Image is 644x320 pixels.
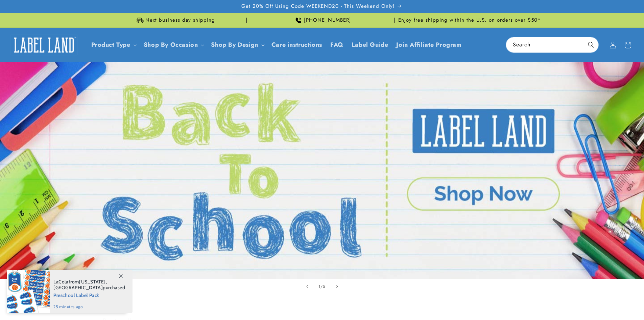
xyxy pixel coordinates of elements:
div: Announcement [250,13,395,27]
a: Label Land [8,32,80,58]
img: Label Land [10,35,78,56]
a: Product Type [91,40,130,49]
span: [PHONE_NUMBER] [304,17,351,24]
span: [US_STATE] [79,279,106,285]
span: Next business day shipping [145,17,215,24]
span: / [320,283,323,290]
span: Enjoy free shipping within the U.S. on orders over $50* [398,17,541,24]
summary: Shop By Design [207,37,267,53]
button: Next slide [330,279,344,294]
span: Care instructions [271,41,322,49]
span: [GEOGRAPHIC_DATA] [53,284,103,291]
span: from , purchased [53,279,125,291]
span: FAQ [330,41,343,49]
a: Join Affiliate Program [392,37,466,53]
a: FAQ [326,37,348,53]
span: Label Guide [352,41,388,49]
a: Care instructions [267,37,326,53]
button: Search [583,37,598,52]
a: Label Guide [348,37,392,53]
summary: Shop By Occasion [140,37,207,53]
span: Shop By Occasion [144,41,198,49]
span: Get 20% Off Using Code WEEKEND20 - This Weekend Only! [241,3,395,10]
summary: Product Type [87,37,140,53]
span: 1 [318,283,320,290]
button: Previous slide [300,279,315,294]
a: Shop By Design [211,40,258,49]
span: Join Affiliate Program [396,41,461,49]
div: Announcement [397,13,542,27]
div: Announcement [102,13,247,27]
span: 5 [323,283,326,290]
span: LaCola [53,279,69,285]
